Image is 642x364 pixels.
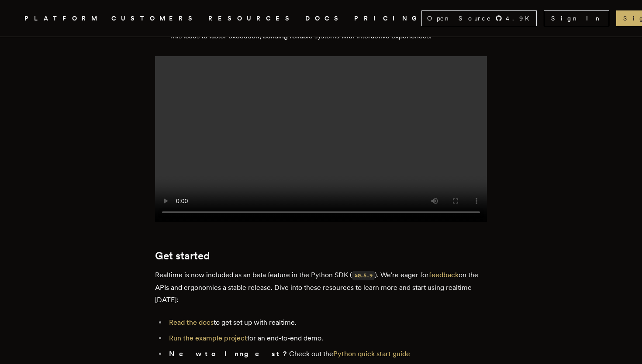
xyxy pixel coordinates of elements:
a: DOCS [305,13,344,24]
strong: New to Inngest? [169,350,289,358]
a: feedback [429,271,459,279]
a: ≥0.5.9 [352,271,375,279]
a: Run the example project [169,334,247,342]
span: 4.9 K [506,14,535,23]
a: CUSTOMERS [111,13,198,24]
h2: Get started [155,250,487,262]
a: PRICING [354,13,421,24]
p: Realtime is now included as an beta feature in the Python SDK ( ). We're eager for on the APIs an... [155,269,487,306]
li: Check out the [166,348,487,360]
a: Sign In [544,10,609,26]
button: RESOURCES [208,13,295,24]
li: to get set up with realtime. [166,316,487,329]
li: for an end-to-end demo. [166,332,487,344]
span: Open Source [427,14,492,23]
code: ≥0.5.9 [352,271,375,280]
button: PLATFORM [24,13,101,24]
a: Python quick start guide [333,350,410,358]
a: Read the docs [169,318,214,327]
